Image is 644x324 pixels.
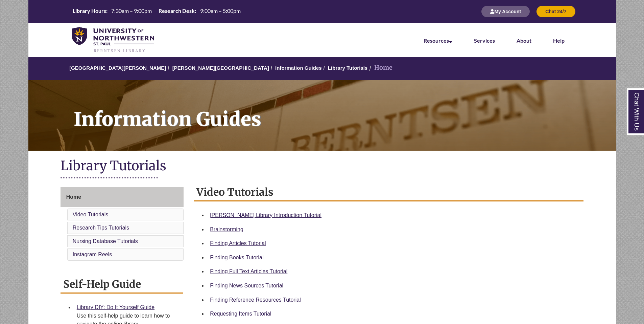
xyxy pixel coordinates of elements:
a: Requesting Items Tutorial [210,311,271,317]
a: [GEOGRAPHIC_DATA][PERSON_NAME] [69,65,166,71]
span: Home [66,194,81,200]
a: Chat 24/7 [536,8,575,14]
a: Library DIY: Do It Yourself Guide [77,304,154,310]
button: My Account [481,6,530,17]
a: Services [474,37,495,44]
a: Hours Today [70,7,243,16]
h2: Video Tutorials [194,183,583,201]
a: Help [553,37,565,44]
a: Information Guides [275,65,322,71]
a: Information Guides [28,80,616,151]
span: 7:30am – 9:00pm [111,7,152,14]
a: Finding Full Text Articles Tutorial [210,268,287,274]
th: Library Hours: [70,7,109,15]
a: Finding Articles Tutorial [210,240,266,246]
a: Finding Reference Resources Tutorial [210,297,301,303]
li: Home [367,63,392,73]
a: Finding Books Tutorial [210,255,263,260]
h1: Information Guides [66,80,616,142]
button: Chat 24/7 [536,6,575,17]
a: Brainstorming [210,226,243,232]
a: My Account [481,8,530,14]
a: Resources [424,37,452,44]
div: Guide Page Menu [61,187,184,262]
a: Research Tips Tutorials [73,225,129,231]
a: [PERSON_NAME][GEOGRAPHIC_DATA] [172,65,269,71]
a: [PERSON_NAME] Library Introduction Tutorial [210,212,321,218]
img: UNWSP Library Logo [72,27,154,53]
a: Video Tutorials [73,212,109,217]
a: Nursing Database Tutorials [73,238,138,244]
h1: Library Tutorials [61,157,584,175]
span: 9:00am – 5:00pm [200,7,241,14]
th: Research Desk: [156,7,197,15]
a: Instagram Reels [73,252,112,257]
a: Library Tutorials [328,65,367,71]
h2: Self-Help Guide [61,276,183,294]
a: Finding News Sources Tutorial [210,283,283,288]
a: Home [61,187,184,207]
a: About [517,37,531,44]
table: Hours Today [70,7,243,16]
